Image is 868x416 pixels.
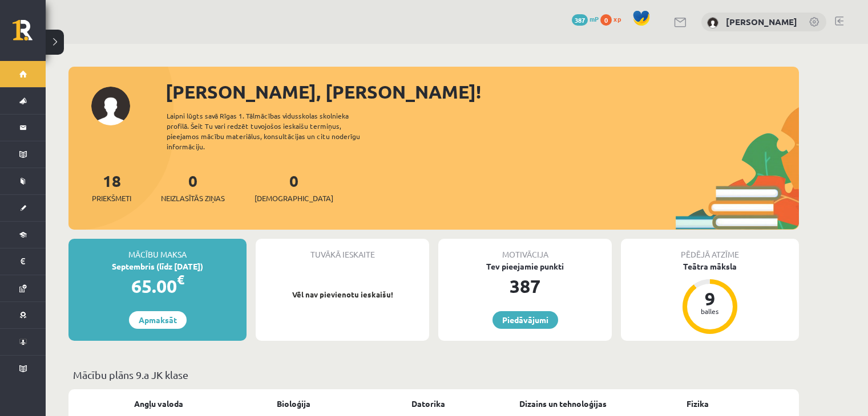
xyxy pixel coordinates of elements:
[707,17,718,28] img: Timofejs Bondarenko
[161,193,225,204] span: Neizlasītās ziņas
[693,308,727,315] div: balles
[68,272,247,300] div: 65.00
[572,14,599,23] a: 387 mP
[519,398,607,410] a: Dizains un tehnoloģijas
[590,14,599,23] span: mP
[572,14,588,26] span: 387
[411,398,445,410] a: Datorika
[92,170,131,204] a: 18Priekšmeti
[693,289,727,308] div: 9
[613,14,621,23] span: xp
[600,14,627,23] a: 0 xp
[621,239,799,260] div: Pēdējā atzīme
[129,311,187,329] a: Apmaksāt
[621,260,799,272] div: Teātra māksla
[726,16,797,27] a: [PERSON_NAME]
[600,14,612,26] span: 0
[255,170,333,204] a: 0[DEMOGRAPHIC_DATA]
[73,367,794,382] p: Mācību plāns 9.a JK klase
[438,239,612,260] div: Motivācija
[277,398,310,410] a: Bioloģija
[13,20,46,48] a: Rīgas 1. Tālmācības vidusskola
[167,111,380,152] div: Laipni lūgts savā Rīgas 1. Tālmācības vidusskolas skolnieka profilā. Šeit Tu vari redzēt tuvojošo...
[134,398,183,410] a: Angļu valoda
[165,78,799,105] div: [PERSON_NAME], [PERSON_NAME]!
[68,260,247,272] div: Septembris (līdz [DATE])
[177,271,184,288] span: €
[621,260,799,336] a: Teātra māksla 9 balles
[92,193,131,204] span: Priekšmeti
[255,193,333,204] span: [DEMOGRAPHIC_DATA]
[68,239,247,260] div: Mācību maksa
[438,260,612,272] div: Tev pieejamie punkti
[256,239,429,260] div: Tuvākā ieskaite
[438,272,612,300] div: 387
[261,289,423,300] p: Vēl nav pievienotu ieskaišu!
[161,170,225,204] a: 0Neizlasītās ziņas
[687,398,709,410] a: Fizika
[492,311,558,329] a: Piedāvājumi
